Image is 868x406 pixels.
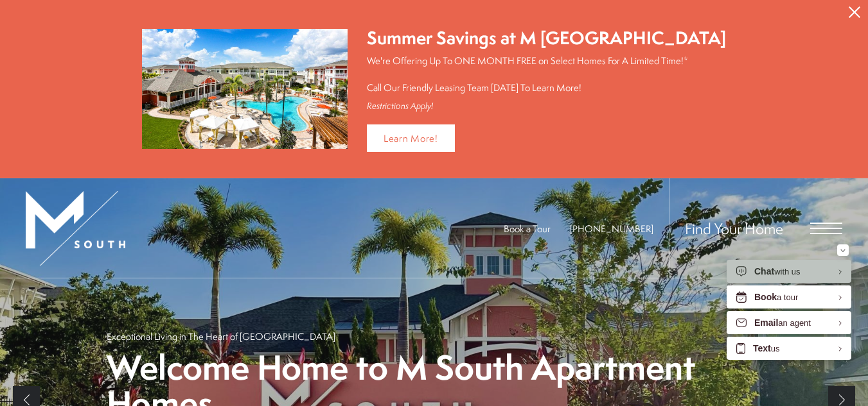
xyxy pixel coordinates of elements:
a: Call Us at 813-570-8014 [570,222,653,235]
p: Exceptional Living in The Heart of [GEOGRAPHIC_DATA] [107,330,335,343]
p: We're Offering Up To ONE MONTH FREE on Select Homes For A Limited Time!* Call Our Friendly Leasin... [367,54,726,94]
img: MSouth [26,191,125,266]
span: [PHONE_NUMBER] [570,222,653,235]
button: Open Menu [810,223,842,234]
div: Restrictions Apply! [367,101,726,112]
a: Find Your Home [685,218,783,239]
div: Summer Savings at M [GEOGRAPHIC_DATA] [367,26,726,51]
a: Book a Tour [504,222,551,235]
img: Summer Savings at M South Apartments [142,29,348,149]
a: Learn More! [367,124,455,152]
